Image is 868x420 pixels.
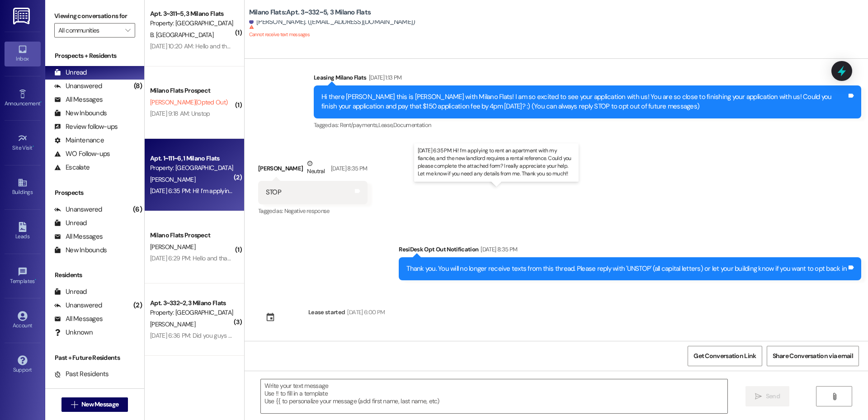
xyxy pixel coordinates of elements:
[54,81,102,91] div: Unanswered
[54,245,107,255] div: New Inbounds
[13,8,32,24] img: ResiDesk Logo
[45,353,144,363] div: Past + Future Residents
[831,393,838,400] i: 
[150,154,234,163] div: Apt. 1~111~6, 1 Milano Flats
[755,393,762,400] i: 
[150,42,739,50] div: [DATE] 10:20 AM: Hello and thank you for contacting Milano Flats. You have reached us after hours...
[767,346,859,366] button: Share Conversation via email
[5,308,41,333] a: Account
[150,298,234,308] div: Apt. 3~332~2, 3 Milano Flats
[54,218,87,228] div: Unread
[45,270,144,280] div: Residents
[54,68,87,77] div: Unread
[54,369,109,379] div: Past Residents
[5,353,41,377] a: Support
[45,51,144,61] div: Prospects + Residents
[35,277,36,283] span: •
[150,243,195,251] span: [PERSON_NAME]
[393,121,431,129] span: Documentation
[693,351,756,361] span: Get Conversation Link
[378,121,393,129] span: Lease ,
[284,207,330,215] span: Negative response
[54,205,102,214] div: Unanswered
[321,92,847,112] div: Hi there [PERSON_NAME] this is [PERSON_NAME] with Milano Flats! I am so excited to see your appli...
[249,24,310,38] sup: Cannot receive text messages
[54,301,102,310] div: Unanswered
[61,397,128,412] button: New Message
[131,298,144,312] div: (2)
[150,31,213,39] span: B. [GEOGRAPHIC_DATA]
[150,175,195,184] span: [PERSON_NAME]
[150,163,234,173] div: Property: [GEOGRAPHIC_DATA] Flats
[249,17,415,27] div: [PERSON_NAME]. ([EMAIL_ADDRESS][DOMAIN_NAME])
[406,264,847,274] div: Thank you. You will no longer receive texts from this thread. Please reply with 'UNSTOP' (all cap...
[54,287,87,297] div: Unread
[745,386,789,406] button: Send
[340,121,378,129] span: Rent/payments ,
[5,131,41,155] a: Site Visit •
[132,79,144,93] div: (8)
[5,42,41,66] a: Inbox
[54,136,104,145] div: Maintenance
[367,73,402,82] div: [DATE] 1:13 PM
[5,264,41,288] a: Templates •
[418,147,575,178] p: [DATE] 6:35 PM: Hi! I’m applying to rent an apartment with my fiancée, and the new landlord requi...
[54,163,90,172] div: Escalate
[150,109,210,118] div: [DATE] 9:18 AM: Unstop
[478,245,517,254] div: [DATE] 8:35 PM
[688,346,762,366] button: Get Conversation Link
[125,27,130,34] i: 
[150,86,234,95] div: Milano Flats Prospect
[150,231,234,240] div: Milano Flats Prospect
[54,149,110,159] div: WO Follow-ups
[71,401,78,408] i: 
[150,98,227,106] span: [PERSON_NAME] (Opted Out)
[766,392,780,401] span: Send
[54,9,135,23] label: Viewing conversations for
[54,109,107,118] div: New Inbounds
[249,8,371,17] b: Milano Flats: Apt. 3~332~5, 3 Milano Flats
[314,118,861,132] div: Tagged as:
[150,331,338,340] div: [DATE] 6:36 PM: Did you guys get a package for me [DATE] around 1pm?
[150,9,234,19] div: Apt. 3~311~5, 3 Milano Flats
[33,143,34,150] span: •
[314,73,861,85] div: Leasing Milano Flats
[81,400,118,409] span: New Message
[54,122,118,132] div: Review follow-ups
[54,95,103,104] div: All Messages
[40,99,42,105] span: •
[54,328,93,337] div: Unknown
[305,159,326,178] div: Neutral
[399,245,861,257] div: ResiDesk Opt Out Notification
[773,351,853,361] span: Share Conversation via email
[150,19,234,28] div: Property: [GEOGRAPHIC_DATA] Flats
[150,308,234,317] div: Property: [GEOGRAPHIC_DATA] Flats
[345,307,385,317] div: [DATE] 6:00 PM
[150,254,736,262] div: [DATE] 6:29 PM: Hello and thank you for contacting Milano Flats. You have reached us after hours....
[5,175,41,199] a: Buildings
[258,204,368,217] div: Tagged as:
[329,164,368,173] div: [DATE] 8:35 PM
[5,219,41,244] a: Leads
[308,307,345,317] div: Lease started
[150,320,195,328] span: [PERSON_NAME]
[266,188,281,197] div: STOP
[131,203,144,217] div: (6)
[258,159,368,181] div: [PERSON_NAME]
[54,314,103,324] div: All Messages
[58,23,121,38] input: All communities
[150,187,840,195] div: [DATE] 6:35 PM: Hi! I’m applying to rent an apartment with my fiancée, and the new landlord requi...
[54,232,103,241] div: All Messages
[45,188,144,198] div: Prospects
